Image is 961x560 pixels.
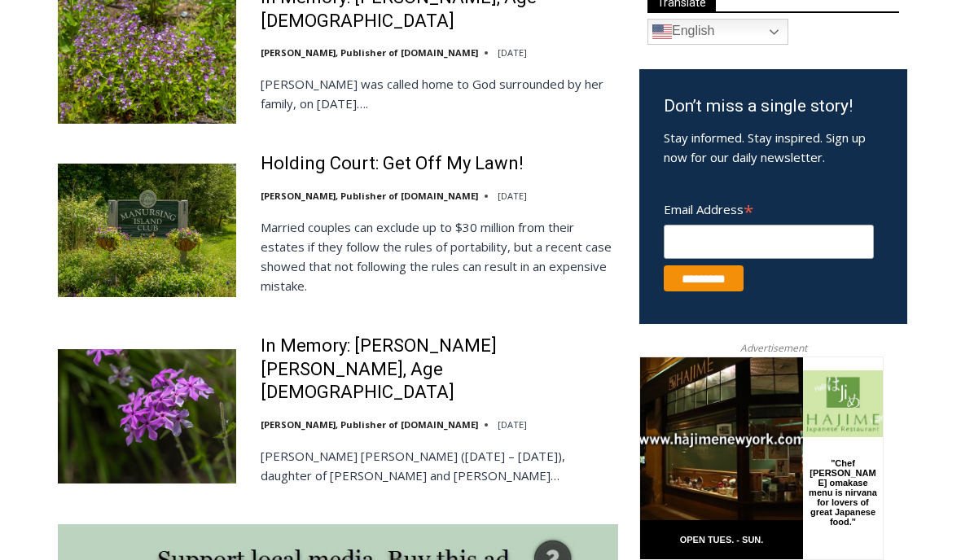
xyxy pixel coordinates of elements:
a: Holding Court: Get Off My Lawn! [261,152,524,176]
a: English [647,19,788,45]
a: [PERSON_NAME], Publisher of [DOMAIN_NAME] [261,46,478,59]
time: [DATE] [498,190,527,202]
a: [PERSON_NAME], Publisher of [DOMAIN_NAME] [261,190,478,202]
div: "Chef [PERSON_NAME] omakase menu is nirvana for lovers of great Japanese food." [168,102,239,195]
time: [DATE] [498,46,527,59]
span: Intern @ [DOMAIN_NAME] [426,162,755,199]
p: [PERSON_NAME] [PERSON_NAME] ([DATE] – [DATE]), daughter of [PERSON_NAME] and [PERSON_NAME]… [261,446,618,485]
p: Stay informed. Stay inspired. Sign up now for our daily newsletter. [664,128,883,167]
img: In Memory: Barbara Porter Schofield, Age 90 [58,349,236,483]
p: Married couples can exclude up to $30 million from their estates if they follow the rules of port... [261,217,618,295]
a: Open Tues. - Sun. [PHONE_NUMBER] [1,164,164,203]
a: In Memory: [PERSON_NAME] [PERSON_NAME], Age [DEMOGRAPHIC_DATA] [261,335,618,405]
h3: Don’t miss a single story! [664,94,883,120]
time: [DATE] [498,418,527,431]
a: [PERSON_NAME], Publisher of [DOMAIN_NAME] [261,418,478,431]
span: Open Tues. - Sun. [PHONE_NUMBER] [5,168,160,230]
div: "At the 10am stand-up meeting, each intern gets a chance to take [PERSON_NAME] and the other inte... [411,1,770,158]
label: Email Address [664,193,874,222]
img: Holding Court: Get Off My Lawn! [58,164,236,297]
img: en [652,22,672,42]
p: [PERSON_NAME] was called home to God surrounded by her family, on [DATE]…. [261,74,618,113]
a: Intern @ [DOMAIN_NAME] [392,158,789,203]
span: Advertisement [724,340,823,356]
